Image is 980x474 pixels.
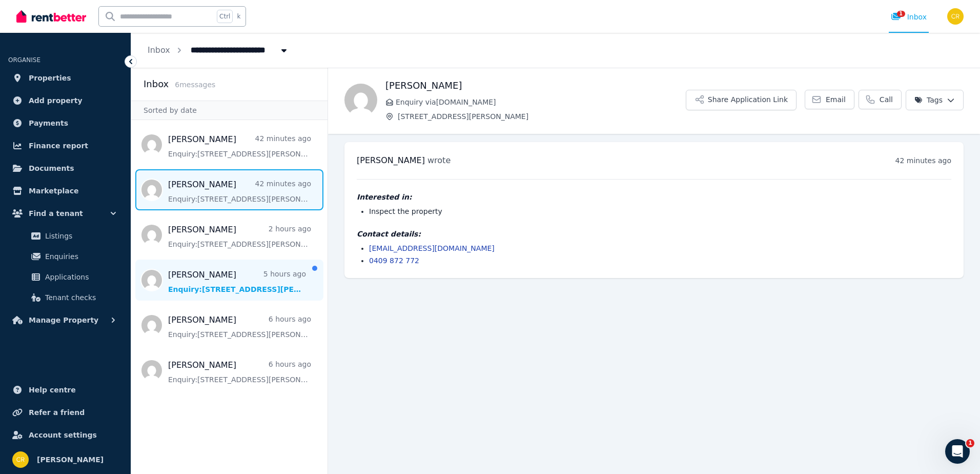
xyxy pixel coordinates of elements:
[8,158,122,179] a: Documents
[12,287,118,308] a: Tenant checks
[398,111,686,122] span: [STREET_ADDRESS][PERSON_NAME]
[168,224,311,249] a: [PERSON_NAME]2 hours agoEnquiry:[STREET_ADDRESS][PERSON_NAME].
[16,9,86,24] img: RentBetter
[966,439,974,447] span: 1
[914,95,943,105] span: Tags
[29,94,83,107] span: Add property
[45,291,114,304] span: Tenant checks
[906,90,964,110] button: Tags
[369,256,419,265] a: 0409 872 772
[805,90,854,109] a: Email
[357,155,425,165] span: [PERSON_NAME]
[29,162,74,174] span: Documents
[237,12,240,21] span: k
[175,81,215,89] span: 6 message s
[357,229,951,239] h4: Contact details:
[344,84,377,116] img: Alison
[686,90,797,110] button: Share Application Link
[131,120,328,395] nav: Message list
[897,11,905,17] span: 1
[12,267,118,287] a: Applications
[131,33,305,68] nav: Breadcrumb
[37,453,104,466] span: [PERSON_NAME]
[427,155,451,165] span: wrote
[45,230,114,242] span: Listings
[217,10,233,23] span: Ctrl
[29,72,71,84] span: Properties
[12,451,29,468] img: Charles Russell-Smith
[168,269,306,294] a: [PERSON_NAME]5 hours agoEnquiry:[STREET_ADDRESS][PERSON_NAME].
[168,359,311,385] a: [PERSON_NAME]6 hours agoEnquiry:[STREET_ADDRESS][PERSON_NAME].
[29,117,68,129] span: Payments
[29,314,98,326] span: Manage Property
[8,68,122,88] a: Properties
[369,206,951,216] li: Inspect the property
[357,192,951,202] h4: Interested in:
[131,101,328,120] div: Sorted by date
[859,90,902,109] a: Call
[45,271,114,283] span: Applications
[396,97,686,107] span: Enquiry via [DOMAIN_NAME]
[8,402,122,423] a: Refer a friend
[29,140,88,152] span: Finance report
[8,310,122,330] button: Manage Property
[895,156,951,165] time: 42 minutes ago
[8,203,122,224] button: Find a tenant
[168,314,311,340] a: [PERSON_NAME]6 hours agoEnquiry:[STREET_ADDRESS][PERSON_NAME].
[385,78,686,93] h1: [PERSON_NAME]
[168,179,311,204] a: [PERSON_NAME]42 minutes agoEnquiry:[STREET_ADDRESS][PERSON_NAME].
[29,429,97,441] span: Account settings
[12,246,118,267] a: Enquiries
[8,90,122,111] a: Add property
[891,12,927,22] div: Inbox
[880,94,893,105] span: Call
[369,244,495,252] a: [EMAIL_ADDRESS][DOMAIN_NAME]
[945,439,970,464] iframe: Intercom live chat
[45,250,114,263] span: Enquiries
[8,56,40,64] span: ORGANISE
[29,207,83,220] span: Find a tenant
[144,77,169,91] h2: Inbox
[29,185,78,197] span: Marketplace
[8,181,122,201] a: Marketplace
[29,406,85,419] span: Refer a friend
[8,380,122,400] a: Help centre
[12,226,118,246] a: Listings
[947,8,964,25] img: Charles Russell-Smith
[168,133,311,159] a: [PERSON_NAME]42 minutes agoEnquiry:[STREET_ADDRESS][PERSON_NAME].
[29,384,76,396] span: Help centre
[8,135,122,156] a: Finance report
[826,94,846,105] span: Email
[8,425,122,445] a: Account settings
[148,45,170,55] a: Inbox
[8,113,122,133] a: Payments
